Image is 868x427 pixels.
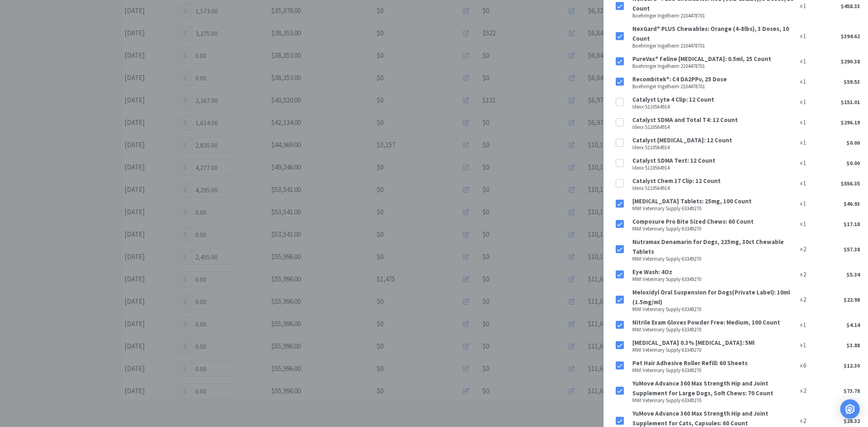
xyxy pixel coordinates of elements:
span: $57.38 [844,246,860,253]
strong: [MEDICAL_DATA] 0.3% [MEDICAL_DATA]: 5Ml [633,339,755,346]
span: $46.93 [844,200,860,207]
strong: Catalyst Lyte 4 Clip: 12 Count [633,96,715,103]
p: 6 [803,361,807,370]
strong: Catalyst SDMA and Total T4: 12 Count [633,116,738,124]
div: x [800,118,818,127]
div: x [800,138,818,148]
div: x [800,295,818,305]
strong: Meloxidyl Oral Suspension for Dogs(Private Label): 10ml (1.5mg/ml) [633,288,790,306]
p: 1 [803,138,807,148]
strong: Nutramax Denamarin for Dogs, 225mg, 30ct Chewable Tablets [633,238,784,255]
span: $0.00 [846,139,860,146]
span: $151.01 [841,98,860,106]
span: $59.53 [844,78,860,85]
span: $4.14 [846,321,860,329]
p: Idexx · 5110564914 [633,186,797,191]
p: MWI Veterinary Supply · 63349270 [633,348,797,353]
p: Boehringer Ingelheim · 2104478701 [633,44,797,48]
p: MWI Veterinary Supply · 63349270 [633,398,797,403]
span: $73.78 [844,387,860,394]
p: 1 [803,320,807,330]
div: x [800,77,818,87]
span: $0.00 [846,159,860,167]
div: x [800,340,818,350]
div: x [800,416,818,426]
strong: Composure Pro Bite Sized Chews: 60 Count [633,218,754,225]
strong: [MEDICAL_DATA] Tablets: 25mg, 100 Count [633,197,752,205]
strong: Recombitek®: C4 DA2PPv, 25 Dose [633,75,727,83]
p: 1 [803,118,807,127]
div: x [800,244,818,254]
div: x [800,199,818,209]
p: 1 [803,57,807,66]
p: 1 [803,77,807,87]
div: x [800,320,818,330]
p: 2 [803,386,807,396]
strong: PureVax® Feline [MEDICAL_DATA]: 0.5ml, 25 Count [633,55,772,63]
strong: NexGard® PLUS Chewables: Orange (4-8lbs), 3 Doses, 10 Count [633,25,789,42]
span: $296.19 [841,119,860,126]
span: $290.38 [841,58,860,65]
strong: Pet Hair Adhesive Roller Refill: 60 Sheets [633,359,748,367]
div: x [800,1,818,11]
p: 1 [803,219,807,229]
p: 2 [803,244,807,254]
strong: Catalyst [MEDICAL_DATA]: 12 Count [633,136,732,144]
p: Idexx · 5110564914 [633,166,797,170]
p: 2 [803,295,807,305]
div: x [800,57,818,66]
div: Open Intercom Messenger [840,399,860,419]
span: $28.32 [844,417,860,425]
p: Boehringer Ingelheim · 2104478701 [633,13,797,18]
span: $394.62 [841,33,860,40]
strong: YuMove Advance 360 Max Strength Hip and Joint Supplement for Large Dogs, Soft Chews: 70 Count [633,379,774,397]
p: 1 [803,31,807,41]
p: Idexx · 5110564914 [633,125,797,130]
p: MWI Veterinary Supply · 63349270 [633,368,797,373]
div: x [800,361,818,370]
p: 1 [803,158,807,168]
div: x [800,158,818,168]
strong: Eye Wash: 4Oz [633,268,673,276]
p: MWI Veterinary Supply · 63349270 [633,206,797,211]
div: x [800,386,818,396]
p: 1 [803,199,807,209]
p: MWI Veterinary Supply · 63349270 [633,277,797,282]
div: x [800,179,818,188]
span: $12.30 [844,362,860,369]
p: MWI Veterinary Supply · 63349270 [633,227,797,231]
div: x [800,219,818,229]
p: Idexx · 5110564914 [633,105,797,109]
strong: Nitrile Exam Gloves Powder Free: Medium, 100 Count [633,318,781,326]
span: $458.33 [841,2,860,10]
div: x [800,270,818,279]
p: Idexx · 5110564914 [633,145,797,150]
p: 1 [803,340,807,350]
p: Boehringer Ingelheim · 2104478701 [633,84,797,89]
strong: YuMove Advance 360 Max Strength Hip and Joint Supplement for Cats, Capsules: 60 Count [633,410,769,427]
p: MWI Veterinary Supply · 63349270 [633,307,797,312]
span: $17.18 [844,220,860,228]
p: MWI Veterinary Supply · 63349270 [633,257,797,261]
div: x [800,31,818,41]
strong: Catalyst Chem 17 Clip: 12 Count [633,177,721,185]
p: 2 [803,270,807,279]
p: MWI Veterinary Supply · 63349270 [633,327,797,332]
p: 1 [803,179,807,188]
div: x [800,97,818,107]
p: Boehringer Ingelheim · 2104478701 [633,64,797,69]
p: 2 [803,416,807,426]
p: 1 [803,1,807,11]
span: $3.88 [846,342,860,349]
span: $5.34 [846,271,860,278]
strong: Catalyst SDMA Test: 12 Count [633,157,716,164]
p: 1 [803,97,807,107]
span: $556.35 [841,180,860,187]
span: $22.98 [844,296,860,303]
